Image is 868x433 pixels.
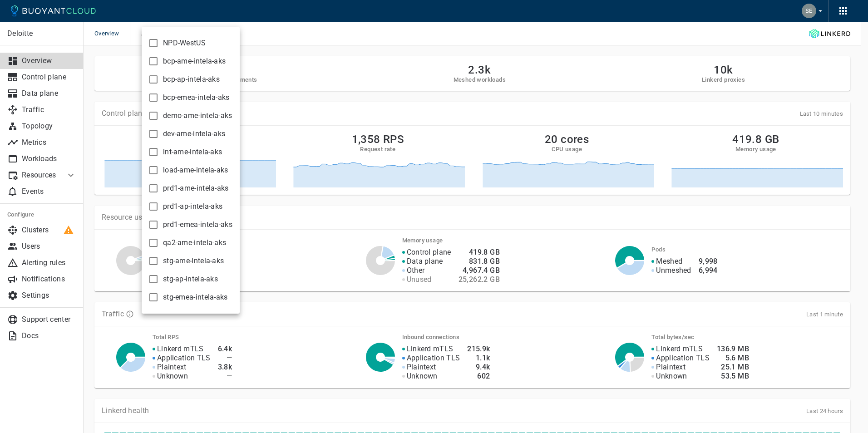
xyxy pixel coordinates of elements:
[163,111,232,120] span: demo-ame-intela-aks
[163,202,222,211] span: prd1-ap-intela-aks
[163,93,230,102] span: bcp-emea-intela-aks
[163,166,228,175] span: load-ame-intela-aks
[163,148,222,157] span: int-ame-intela-aks
[163,57,226,66] span: bcp-ame-intela-aks
[163,184,229,193] span: prd1-ame-intela-aks
[163,39,206,48] span: NPD-WestUS
[163,275,218,284] span: stg-ap-intela-aks
[163,75,220,84] span: bcp-ap-intela-aks
[163,129,225,138] span: dev-ame-intela-aks
[163,238,226,247] span: qa2-ame-intela-aks
[163,256,224,266] span: stg-ame-intela-aks
[163,220,232,229] span: prd1-emea-intela-aks
[163,293,228,302] span: stg-emea-intela-aks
